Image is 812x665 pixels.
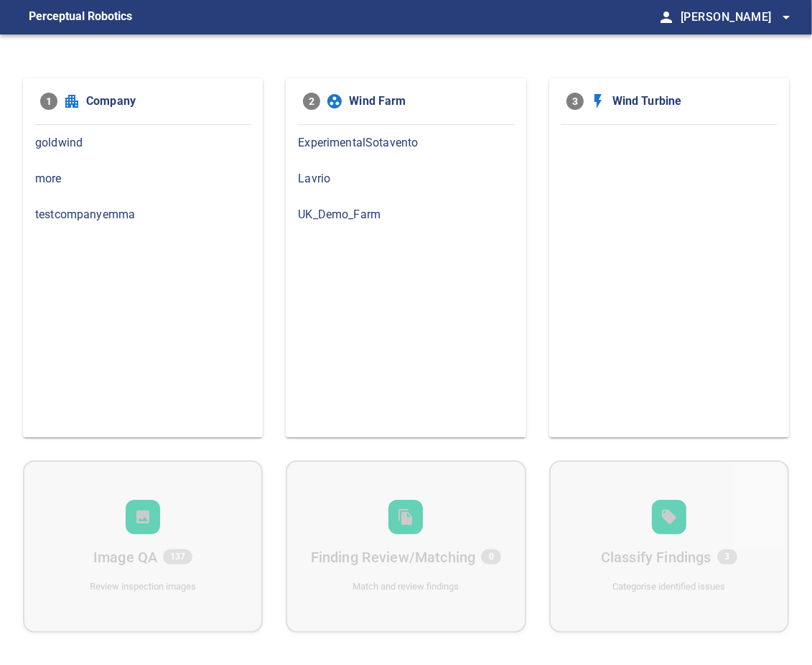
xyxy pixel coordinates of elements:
div: Lavrio [286,161,526,197]
span: Company [86,93,246,110]
span: 1 [40,93,57,110]
div: goldwind [23,125,263,161]
figcaption: Perceptual Robotics [29,6,132,29]
span: Lavrio [298,170,513,187]
span: [PERSON_NAME] [681,7,795,27]
span: ExperimentalSotavento [298,134,513,152]
div: ExperimentalSotavento [286,125,526,161]
span: UK_Demo_Farm [298,206,513,223]
div: testcompanyemma [23,197,263,233]
span: testcompanyemma [35,206,251,223]
span: person [658,9,675,26]
div: more [23,161,263,197]
div: UK_Demo_Farm [286,197,526,233]
span: 2 [303,93,320,110]
span: Wind Turbine [612,93,772,110]
span: goldwind [35,134,251,152]
span: Wind Farm [349,93,508,110]
span: more [35,170,251,187]
span: 3 [566,93,584,110]
span: arrow_drop_down [778,9,795,26]
button: [PERSON_NAME] [675,3,795,32]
